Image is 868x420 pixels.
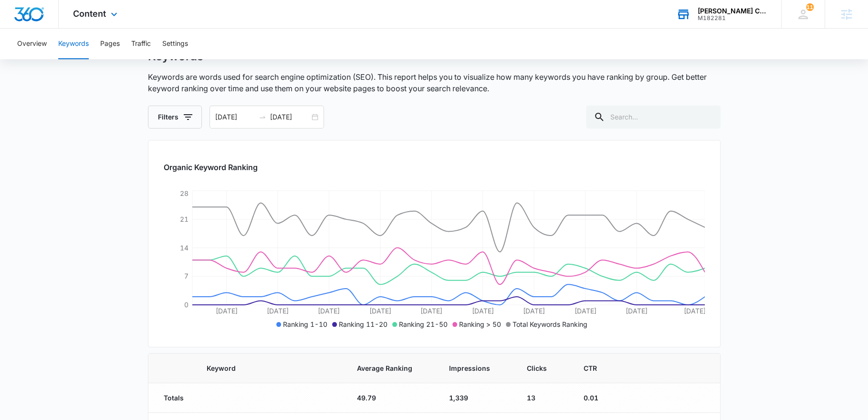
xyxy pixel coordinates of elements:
tspan: [DATE] [318,307,340,315]
div: account name [698,7,767,15]
tspan: [DATE] [523,307,544,315]
button: Filters [148,106,202,129]
p: Keywords are words used for search engine optimization (SEO). This report helps you to visualize ... [148,71,721,94]
tspan: 21 [179,215,188,223]
tspan: 28 [179,189,188,197]
tspan: 14 [179,243,188,251]
button: Traffic [131,29,151,59]
span: Content [73,9,106,19]
tspan: [DATE] [574,307,596,315]
tspan: 7 [184,272,188,280]
td: 1,339 [438,383,515,413]
span: Ranking 21-50 [399,320,448,328]
span: Average Ranking [357,363,412,373]
tspan: 0 [184,301,188,309]
span: Ranking > 50 [459,320,501,328]
input: Start date [215,112,255,122]
input: Search... [586,106,721,129]
span: Ranking 11-20 [339,320,387,328]
h2: Organic Keyword Ranking [164,162,705,173]
tspan: [DATE] [625,307,647,315]
tspan: [DATE] [471,307,493,315]
tspan: [DATE] [266,307,288,315]
td: Totals [148,383,195,413]
button: Settings [162,29,188,59]
input: End date [270,112,310,122]
span: Total Keywords Ranking [512,320,587,328]
tspan: [DATE] [420,307,442,315]
td: 0.01 [572,383,622,413]
td: 13 [515,383,572,413]
td: 49.79 [345,383,438,413]
span: swap-right [259,113,266,121]
tspan: [DATE] [369,307,391,315]
span: 11 [806,3,814,11]
span: Ranking 1-10 [283,320,327,328]
div: account id [698,15,767,22]
div: notifications count [806,3,814,11]
span: Impressions [449,363,490,373]
button: Overview [17,29,47,59]
button: Keywords [58,29,89,59]
span: to [259,113,266,121]
span: Keyword [207,363,320,373]
tspan: [DATE] [215,307,237,315]
button: Pages [100,29,120,59]
span: CTR [584,363,597,373]
tspan: [DATE] [684,307,706,315]
span: Clicks [527,363,547,373]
